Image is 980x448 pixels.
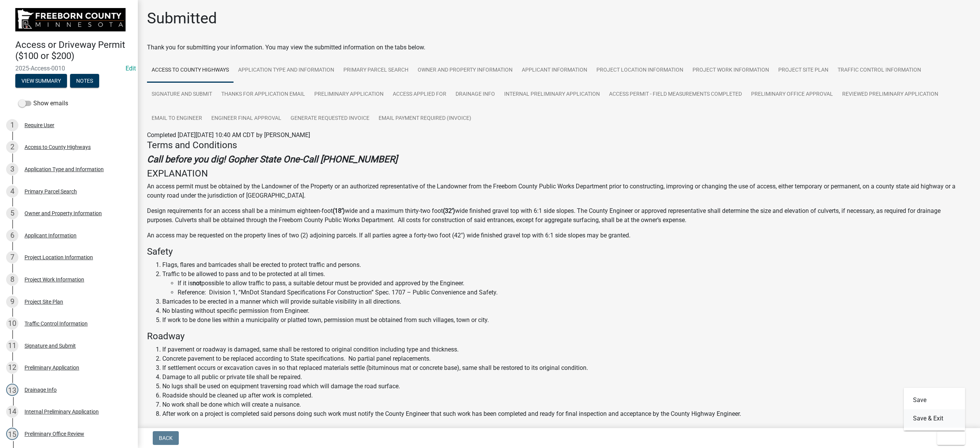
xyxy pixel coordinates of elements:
li: If work to be done lies within a municipality or platted town, permission must be obtained from s... [162,316,971,325]
div: Require User [24,123,54,128]
a: Thanks for Application Email [217,82,310,107]
div: 6 [6,229,18,242]
h1: Submitted [147,9,217,28]
div: Project Location Information [24,255,93,260]
a: Signature and Submit [147,82,217,107]
div: Owner and Property Information [24,211,102,216]
div: 1 [6,119,18,131]
div: 11 [6,340,18,352]
div: Thank you for submitting your information. You may view the submitted information on the tabs below. [147,43,971,52]
a: Application Type and Information [234,58,339,83]
span: Back [159,435,173,441]
li: Barricades to be erected in a manner which will provide suitable visibility in all directions. [162,297,971,306]
div: 4 [6,185,18,198]
wm-modal-confirm: Edit Application Number [126,65,136,72]
div: Exit [904,388,965,431]
a: Project Work Information [688,58,774,83]
div: 5 [6,207,18,219]
div: Drainage Info [24,387,57,392]
span: Exit [943,435,954,441]
a: Drainage Info [451,82,500,107]
div: 12 [6,361,18,374]
h4: Access or Driveway Permit ($100 or $200) [15,39,132,62]
a: Email Payment Required (Invoice) [374,106,476,131]
li: Reference: Division 1, “MnDot Standard Specifications For Construction” Spec. 1707 – Public Conve... [178,288,971,297]
button: Save & Exit [904,409,965,428]
button: Exit [937,431,965,445]
div: Application Type and Information [24,167,104,172]
div: 13 [6,384,18,396]
a: Engineer Final Approval [207,106,286,131]
h4: Terms and Conditions [147,140,971,151]
p: An access permit must be obtained by the Landowner of the Property or an authorized representativ... [147,182,971,200]
li: If it is possible to allow traffic to pass, a suitable detour must be provided and approved by th... [178,279,971,288]
a: Generate Requested Invoice [286,106,374,131]
a: Internal Preliminary Application [500,82,604,107]
li: Damage to all public or private tile shall be repaired. [162,373,971,382]
div: 8 [6,273,18,286]
div: 15 [6,428,18,440]
a: Access to County Highways [147,58,234,83]
div: Primary Parcel Search [24,189,77,194]
li: If pavement or roadway is damaged, same shall be restored to original condition including type an... [162,345,971,354]
strong: (32’) [443,207,455,214]
a: Access Permit - Field Measurements Completed [604,82,746,107]
h4: Roadway [147,331,971,342]
strong: (18’) [333,207,345,214]
wm-modal-confirm: Notes [70,78,99,84]
a: Applicant Information [517,58,592,83]
div: Access to County Highways [24,144,91,150]
label: Show emails [18,99,68,108]
a: Project Location Information [592,58,688,83]
div: Traffic Control Information [24,321,88,326]
h4: Safety [147,246,971,257]
img: Freeborn County, Minnesota [15,8,126,31]
div: Preliminary Application [24,365,79,370]
a: Owner and Property Information [413,58,517,83]
li: If settlement occurs or excavation caves in so that replaced materials settle (bituminous mat or ... [162,363,971,373]
li: Flags, flares and barricades shall be erected to protect traffic and persons. [162,260,971,270]
strong: not [193,280,201,287]
span: 2025-Access-0010 [15,65,122,72]
div: 14 [6,405,18,418]
p: Design requirements for an access shall be a minimum eighteen-foot wide and a maximum thirty-two ... [147,206,971,225]
button: Back [153,431,179,445]
li: Concrete pavement to be replaced according to State specifications. No partial panel replacements. [162,354,971,363]
div: 3 [6,163,18,175]
a: Project Site Plan [774,58,833,83]
button: View Summary [15,74,67,88]
a: Traffic Control Information [833,58,926,83]
wm-modal-confirm: Summary [15,78,67,84]
div: Project Work Information [24,277,84,282]
li: No work shall be done which will create a nuisance. [162,400,971,409]
div: 10 [6,317,18,330]
a: Email to Engineer [147,106,207,131]
a: Primary Parcel Search [339,58,413,83]
a: Preliminary Office Approval [746,82,838,107]
div: 9 [6,296,18,308]
div: Applicant Information [24,233,77,238]
span: Completed [DATE][DATE] 10:40 AM CDT by [PERSON_NAME] [147,131,310,139]
a: Preliminary Application [310,82,388,107]
button: Notes [70,74,99,88]
a: Reviewed Preliminary Application [838,82,943,107]
a: Access Applied For [388,82,451,107]
h4: EXPLANATION [147,168,971,179]
div: Signature and Submit [24,343,76,348]
div: Internal Preliminary Application [24,409,99,414]
div: Preliminary Office Review [24,431,84,437]
div: 7 [6,251,18,263]
div: Project Site Plan [24,299,63,304]
li: No lugs shall be used on equipment traversing road which will damage the road surface. [162,382,971,391]
li: No blasting without specific permission from Engineer. [162,306,971,316]
li: Traffic to be allowed to pass and to be protected at all times. [162,270,971,297]
p: An access may be requested on the property lines of two (2) adjoining parcels. If all parties agr... [147,231,971,240]
li: After work on a project is completed said persons doing such work must notify the County Engineer... [162,409,971,419]
div: 2 [6,141,18,153]
strong: Call before you dig! Gopher State One-Call [PHONE_NUMBER] [147,154,397,165]
button: Save [904,391,965,409]
li: Roadside should be cleaned up after work is completed. [162,391,971,400]
a: Edit [126,65,136,72]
